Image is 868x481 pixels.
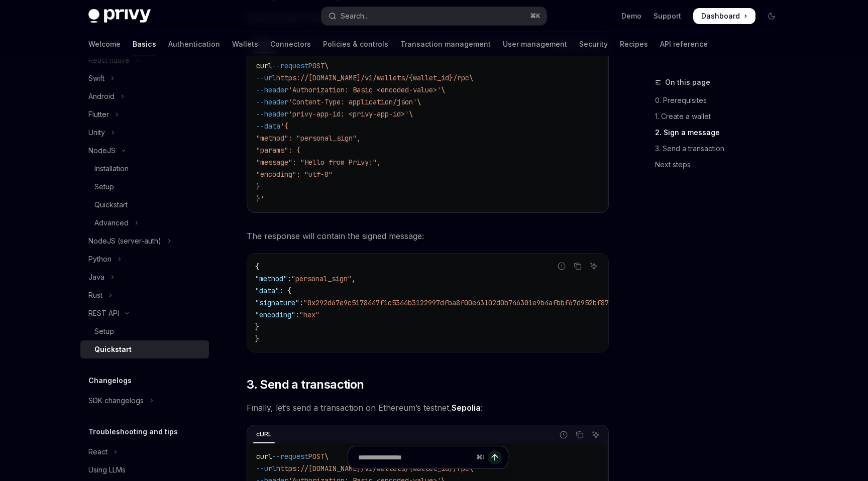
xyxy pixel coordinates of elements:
a: Security [579,32,608,56]
span: \ [417,97,421,106]
span: "message": "Hello from Privy!", [256,158,381,167]
div: Advanced [94,217,129,229]
span: 3. Send a transaction [247,377,364,393]
span: The response will contain the signed message: [247,229,609,243]
div: Python [88,253,112,265]
span: : [299,298,303,307]
button: Send message [488,450,502,464]
span: }' [256,194,264,203]
a: Policies & controls [323,32,388,56]
div: Setup [94,325,114,337]
span: \ [409,109,413,118]
a: Connectors [270,32,311,56]
a: Next steps [655,157,788,173]
a: Using LLMs [80,461,209,479]
a: Welcome [88,32,121,56]
h5: Changelogs [88,375,132,387]
span: "params": { [256,146,300,155]
a: Basics [133,32,156,56]
div: REST API [88,307,119,319]
a: Transaction management [400,32,491,56]
a: Wallets [232,32,258,56]
a: Support [654,11,681,21]
a: 3. Send a transaction [655,141,788,157]
span: ⌘ K [530,12,540,20]
span: , [352,274,356,283]
button: Toggle React section [80,443,209,461]
a: Setup [80,178,209,196]
span: "personal_sign" [291,274,352,283]
span: --header [256,97,288,106]
button: Ask AI [587,260,600,273]
span: } [255,334,259,343]
span: 'privy-app-id: <privy-app-id>' [288,109,409,118]
span: \ [441,85,445,94]
a: 1. Create a wallet [655,108,788,125]
div: Flutter [88,108,109,121]
input: Ask a question... [358,446,472,468]
span: "method": "personal_sign", [256,134,361,143]
div: Search... [341,10,369,22]
button: Toggle Android section [80,87,209,105]
span: On this page [665,76,710,88]
button: Report incorrect code [555,260,568,273]
button: Toggle REST API section [80,304,209,322]
div: NodeJS (server-auth) [88,235,161,247]
button: Open search [321,7,547,25]
h5: Troubleshooting and tips [88,426,178,438]
span: Finally, let’s send a transaction on Ethereum’s testnet, : [247,401,609,415]
div: NodeJS [88,145,116,157]
button: Ask AI [589,428,602,441]
span: \ [324,61,329,70]
a: Installation [80,160,209,178]
a: API reference [660,32,708,56]
a: User management [503,32,567,56]
div: Quickstart [94,199,128,211]
span: '{ [280,122,288,131]
button: Toggle Unity section [80,124,209,142]
a: Sepolia [452,403,481,413]
div: Installation [94,163,129,175]
span: : { [279,286,291,295]
a: 0. Prerequisites [655,92,788,108]
a: Recipes [620,32,648,56]
span: \ [469,73,473,82]
button: Toggle Advanced section [80,214,209,232]
div: Unity [88,127,105,139]
div: Android [88,90,115,102]
span: : [295,310,299,319]
a: 2. Sign a message [655,125,788,141]
span: { [255,262,259,271]
span: "encoding": "utf-8" [256,170,333,179]
span: "encoding" [255,310,295,319]
div: React [88,446,107,458]
button: Toggle SDK changelogs section [80,392,209,410]
span: "method" [255,274,287,283]
button: Toggle NodeJS section [80,142,209,160]
span: curl [256,61,272,70]
a: Dashboard [693,8,755,24]
span: --data [256,122,280,131]
span: "signature" [255,298,299,307]
div: Setup [94,181,114,193]
span: --header [256,85,288,94]
span: POST [308,61,324,70]
button: Toggle dark mode [764,8,780,24]
a: Quickstart [80,196,209,214]
a: Authentication [168,32,220,56]
span: 'Authorization: Basic <encoded-value>' [288,85,441,94]
a: Demo [621,11,641,21]
span: --request [272,61,308,70]
span: 'Content-Type: application/json' [288,97,417,106]
a: Setup [80,322,209,340]
button: Report incorrect code [557,428,570,441]
div: SDK changelogs [88,395,144,407]
span: "hex" [299,310,319,319]
button: Toggle Rust section [80,286,209,304]
button: Copy the contents from the code block [573,428,586,441]
button: Toggle Python section [80,250,209,268]
div: Java [88,271,104,283]
a: Quickstart [80,340,209,358]
span: "0x292d67e9c5178447f1c5344b3122997dfba8f00e43102d0b746301e9b4afbbf67d952bf870878d92b8eb066da20584... [303,298,842,307]
button: Toggle NodeJS (server-auth) section [80,232,209,250]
